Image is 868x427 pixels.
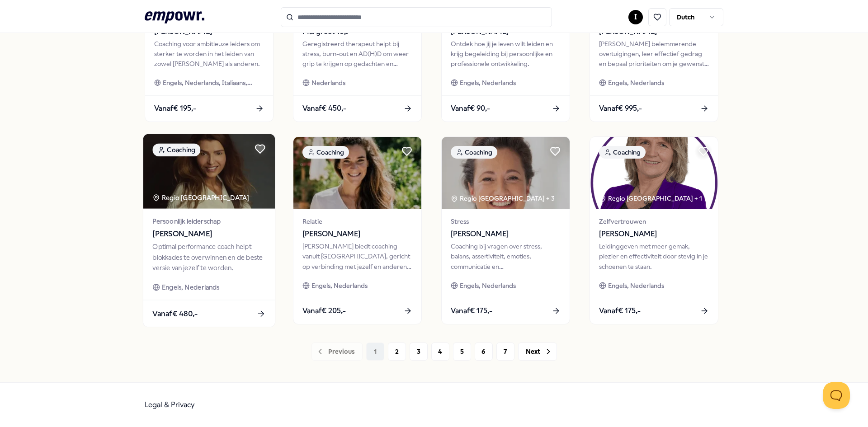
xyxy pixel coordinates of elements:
a: package imageCoachingRelatie[PERSON_NAME][PERSON_NAME] biedt coaching vanuit [GEOGRAPHIC_DATA], g... [293,136,422,324]
span: Vanaf € 205,- [302,305,346,317]
img: package image [293,137,421,209]
button: 6 [475,343,493,361]
span: Stress [451,216,561,226]
span: [PERSON_NAME] [302,228,412,240]
span: Vanaf € 175,- [599,305,641,317]
span: Engels, Nederlands [460,281,516,291]
div: Coaching [302,146,349,159]
div: Regio [GEOGRAPHIC_DATA] [152,192,250,203]
span: Vanaf € 450,- [302,103,346,114]
div: Ontdek hoe jij je leven wilt leiden en krijg begeleiding bij persoonlijke en professionele ontwik... [451,39,561,69]
div: Coaching [451,146,497,159]
div: Geregistreerd therapeut helpt bij stress, burn-out en AD(H)D om weer grip te krijgen op gedachten... [302,39,412,69]
button: 4 [431,343,449,361]
div: Leidinggeven met meer gemak, plezier en effectiviteit door stevig in je schoenen te staan. [599,241,709,272]
div: Coaching [599,146,646,159]
div: Coaching bij vragen over stress, balans, assertiviteit, emoties, communicatie en loopbaanontwikke... [451,241,561,272]
div: Optimal performance coach helpt blokkades te overwinnen en de beste versie van jezelf te worden. [152,242,265,273]
span: Zelfvertrouwen [599,216,709,226]
span: Engels, Nederlands [608,78,664,88]
button: 2 [388,343,406,361]
img: package image [143,134,275,209]
img: package image [590,137,718,209]
span: Nederlands [311,78,345,88]
span: Vanaf € 995,- [599,103,642,114]
button: 5 [453,343,471,361]
button: Next [518,343,557,361]
span: Vanaf € 175,- [451,305,492,317]
span: Persoonlijk leiderschap [152,216,265,226]
span: Engels, Nederlands, Italiaans, Zweeds [163,78,264,88]
button: 7 [496,343,514,361]
a: Legal & Privacy [145,400,195,409]
span: Engels, Nederlands [608,281,664,291]
span: Vanaf € 90,- [451,103,490,114]
span: [PERSON_NAME] [451,228,561,240]
a: package imageCoachingRegio [GEOGRAPHIC_DATA] Persoonlijk leiderschap[PERSON_NAME]Optimal performa... [143,133,276,327]
span: Vanaf € 195,- [154,103,196,114]
div: Regio [GEOGRAPHIC_DATA] + 1 [599,193,702,203]
img: package image [442,137,570,209]
span: Engels, Nederlands [311,281,368,291]
div: Coaching [152,143,200,156]
input: Search for products, categories or subcategories [281,7,552,27]
span: [PERSON_NAME] [599,228,709,240]
span: [PERSON_NAME] [152,228,265,240]
a: package imageCoachingRegio [GEOGRAPHIC_DATA] + 1Zelfvertrouwen[PERSON_NAME]Leidinggeven met meer ... [590,136,718,324]
button: I [628,10,643,24]
a: package imageCoachingRegio [GEOGRAPHIC_DATA] + 3Stress[PERSON_NAME]Coaching bij vragen over stres... [441,136,570,324]
button: 3 [410,343,428,361]
div: [PERSON_NAME] biedt coaching vanuit [GEOGRAPHIC_DATA], gericht op verbinding met jezelf en andere... [302,241,412,272]
span: Engels, Nederlands [460,78,516,88]
div: Regio [GEOGRAPHIC_DATA] + 3 [451,193,555,203]
div: Coaching voor ambitieuze leiders om sterker te worden in het leiden van zowel [PERSON_NAME] als a... [154,39,264,69]
div: [PERSON_NAME] belemmerende overtuigingen, leer effectief gedrag en bepaal prioriteiten om je gewe... [599,39,709,69]
iframe: Help Scout Beacon - Open [823,382,850,409]
span: Engels, Nederlands [162,282,220,292]
span: Vanaf € 480,- [152,307,198,319]
span: Relatie [302,216,412,226]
